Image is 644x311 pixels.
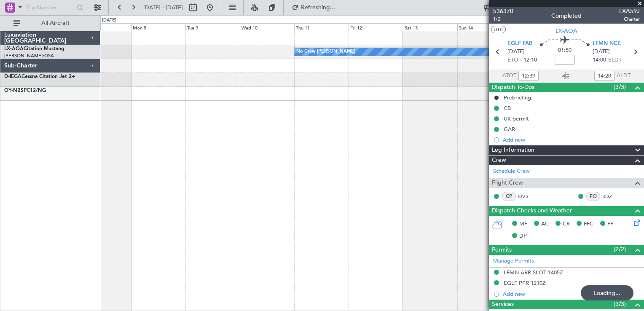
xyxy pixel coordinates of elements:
[584,220,593,228] span: FFC
[504,269,563,276] div: LFMN ARR SLOT 1405Z
[457,23,512,31] div: Sun 14
[614,300,626,308] span: (3/3)
[4,74,21,79] span: D-IEGA
[551,11,582,20] div: Completed
[593,40,621,48] span: LFMN NCE
[492,300,514,309] span: Services
[493,257,534,265] a: Manage Permits
[4,53,54,59] a: [PERSON_NAME]/QSA
[507,56,521,64] span: ETOT
[491,26,506,33] button: UTC
[26,1,74,14] input: Trip Number
[558,46,572,55] span: 01:50
[507,40,532,48] span: EGLF FAB
[502,192,516,201] div: CP
[492,83,534,92] span: Dispatch To-Dos
[504,115,529,122] div: UK permit
[593,56,606,64] span: 14:00
[492,155,506,165] span: Crew
[593,48,610,56] span: [DATE]
[492,245,512,255] span: Permits
[493,7,513,16] span: 536370
[9,16,91,30] button: All Aircraft
[493,16,513,23] span: 1/2
[502,72,516,80] span: ATOT
[185,23,240,31] div: Tue 9
[102,17,116,24] div: [DATE]
[301,5,336,11] span: Refreshing...
[504,94,531,101] div: Prebriefing
[403,23,457,31] div: Sat 13
[504,126,515,133] div: GAR
[519,220,527,228] span: MF
[22,20,89,26] span: All Aircraft
[586,192,600,201] div: FO
[519,232,527,241] span: DP
[240,23,294,31] div: Wed 10
[493,167,530,176] a: Schedule Crew
[619,16,640,23] span: Charter
[504,279,546,287] div: EGLF PPR 1210Z
[143,4,183,11] span: [DATE] - [DATE]
[507,48,525,56] span: [DATE]
[492,206,572,216] span: Dispatch Checks and Weather
[4,88,24,93] span: OY-NBS
[4,74,75,79] a: D-IEGACessna Citation Jet 2+
[504,105,511,112] div: CB
[518,193,537,200] a: QVS
[503,136,640,143] div: Add new
[4,46,24,51] span: LX-AOA
[602,193,621,200] a: RDZ
[555,27,577,35] span: LX-AOA
[77,23,131,31] div: Sun 7
[131,23,185,31] div: Mon 8
[563,220,570,228] span: CR
[492,178,523,188] span: Flight Crew
[288,1,338,14] button: Refreshing...
[608,56,622,64] span: ELDT
[614,245,626,254] span: (2/2)
[581,285,633,300] div: Loading...
[492,145,534,155] span: Leg Information
[518,71,539,81] input: --:--
[296,46,355,58] div: No Crew [PERSON_NAME]
[4,88,46,93] a: OY-NBSPC12/NG
[607,220,614,228] span: FP
[294,23,349,31] div: Thu 11
[594,71,614,81] input: --:--
[523,56,537,64] span: 12:10
[619,7,640,16] span: LXA59J
[617,72,631,80] span: ALDT
[349,23,403,31] div: Fri 12
[503,290,640,298] div: Add new
[4,46,64,51] a: LX-AOACitation Mustang
[541,220,549,228] span: AC
[614,83,626,91] span: (3/3)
